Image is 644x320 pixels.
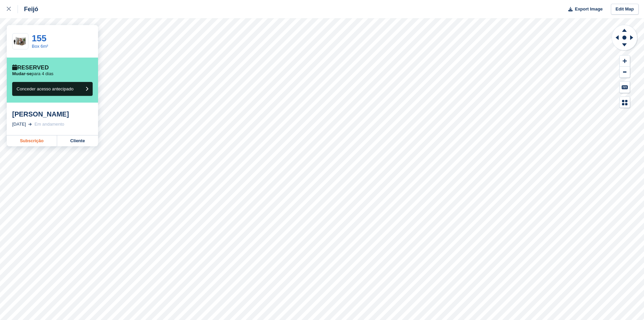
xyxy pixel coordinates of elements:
p: para 4 dias [12,71,53,77]
a: 155 [32,33,46,43]
a: Cliente [57,135,98,146]
button: Map Legend [620,97,630,108]
button: Conceder acesso antecipado [12,82,93,96]
button: Export Image [564,4,603,15]
div: [DATE] [12,121,26,128]
a: Box 6m² [32,44,48,49]
div: [PERSON_NAME] [12,110,93,118]
img: arrow-right-light-icn-cde0832a797a2874e46488d9cf13f60e5c3a73dbe684e267c42b8395dfbc2abf.svg [28,123,32,126]
span: Conceder acesso antecipado [17,86,73,91]
button: Keyboard Shortcuts [620,82,630,93]
button: Zoom In [620,56,630,67]
div: Feijó [18,5,38,13]
a: Subscrição [7,135,57,146]
span: Mudar-se [12,71,32,76]
a: Edit Map [611,4,639,15]
div: Em andamento [34,121,64,128]
img: 64-sqft-unit.jpg [13,36,28,47]
button: Zoom Out [620,67,630,78]
div: Reserved [12,64,49,71]
span: Export Image [575,6,602,13]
